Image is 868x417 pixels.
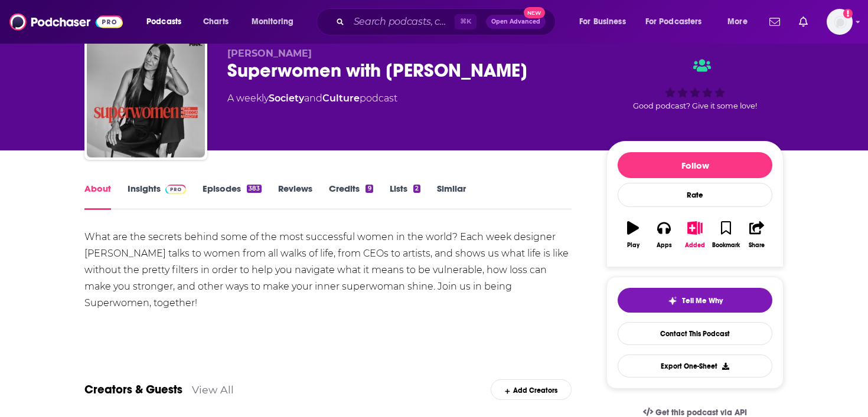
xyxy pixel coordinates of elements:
[366,185,373,193] div: 9
[710,214,741,256] button: Bookmark
[719,12,762,31] button: open menu
[685,242,705,249] div: Added
[742,214,772,256] button: Share
[128,183,186,210] a: InsightsPodchaser Pro
[638,12,719,31] button: open menu
[827,9,853,35] span: Logged in as SolComms
[243,12,309,31] button: open menu
[618,214,648,256] button: Play
[727,14,748,30] span: More
[618,183,772,207] div: Rate
[195,12,236,31] a: Charts
[524,7,545,18] span: New
[349,12,455,31] input: Search podcasts, credits, & more...
[618,288,772,313] button: tell me why sparkleTell Me Why
[203,183,262,210] a: Episodes383
[269,93,304,104] a: Society
[413,185,420,193] div: 2
[657,242,672,249] div: Apps
[571,12,641,31] button: open menu
[668,296,677,306] img: tell me why sparkle
[486,15,546,29] button: Open AdvancedNew
[633,101,757,110] span: Good podcast? Give it some love!
[843,9,853,18] svg: Add a profile image
[437,183,466,210] a: Similar
[203,14,229,30] span: Charts
[146,14,181,30] span: Podcasts
[278,183,312,210] a: Reviews
[618,322,772,345] a: Contact This Podcast
[680,214,710,256] button: Added
[329,183,373,210] a: Credits9
[712,242,740,249] div: Bookmark
[227,91,397,106] div: A weekly podcast
[390,183,420,210] a: Lists2
[455,14,477,29] span: ⌘ K
[165,185,186,194] img: Podchaser Pro
[192,383,234,396] a: View All
[84,382,182,397] a: Creators & Guests
[247,185,262,193] div: 383
[87,40,205,157] img: Superwomen with Rebecca Minkoff
[648,214,679,256] button: Apps
[322,93,360,104] a: Culture
[84,229,572,311] div: What are the secrets behind some of the most successful women in the world? Each week designer [P...
[682,296,723,306] span: Tell Me Why
[827,9,853,35] img: User Profile
[627,242,639,249] div: Play
[328,8,567,35] div: Search podcasts, credits, & more...
[618,152,772,178] button: Follow
[645,14,702,30] span: For Podcasters
[579,14,626,30] span: For Business
[304,93,322,104] span: and
[252,14,293,30] span: Monitoring
[491,19,540,25] span: Open Advanced
[9,11,123,33] img: Podchaser - Follow, Share and Rate Podcasts
[765,12,785,32] a: Show notifications dropdown
[794,12,812,32] a: Show notifications dropdown
[138,12,197,31] button: open menu
[606,48,784,121] div: Good podcast? Give it some love!
[84,183,111,210] a: About
[491,379,572,400] div: Add Creators
[827,9,853,35] button: Show profile menu
[618,354,772,377] button: Export One-Sheet
[227,48,312,59] span: [PERSON_NAME]
[749,242,765,249] div: Share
